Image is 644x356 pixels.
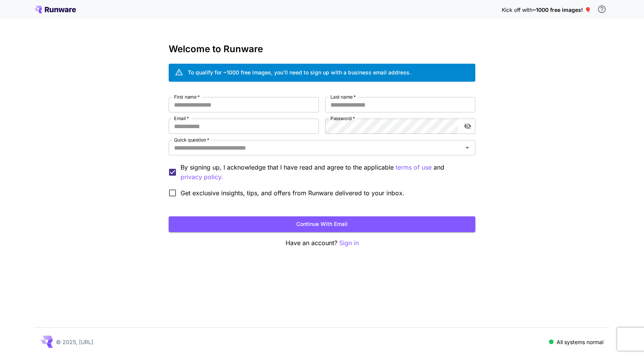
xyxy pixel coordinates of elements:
[169,238,475,248] p: Have an account?
[339,238,359,248] button: Sign in
[181,188,404,198] span: Get exclusive insights, tips, and offers from Runware delivered to your inbox.
[502,7,532,13] span: Kick off with
[188,68,411,76] div: To qualify for ~1000 free images, you’ll need to sign up with a business email address.
[181,172,223,182] button: By signing up, I acknowledge that I have read and agree to the applicable terms of use and
[396,163,432,172] button: By signing up, I acknowledge that I have read and agree to the applicable and privacy policy.
[174,115,189,122] label: Email
[174,137,209,143] label: Quick question
[594,2,609,17] button: In order to qualify for free credit, you need to sign up with a business email address and click ...
[169,44,475,54] h3: Welcome to Runware
[462,142,473,153] button: Open
[557,338,603,346] p: All systems normal
[181,163,469,182] p: By signing up, I acknowledge that I have read and agree to the applicable and
[330,115,355,122] label: Password
[461,119,475,133] button: toggle password visibility
[169,216,475,232] button: Continue with email
[330,94,356,100] label: Last name
[181,172,223,182] p: privacy policy.
[532,7,591,13] span: ~1000 free images! 🎈
[174,94,200,100] label: First name
[56,338,93,346] p: © 2025, [URL]
[396,163,432,172] p: terms of use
